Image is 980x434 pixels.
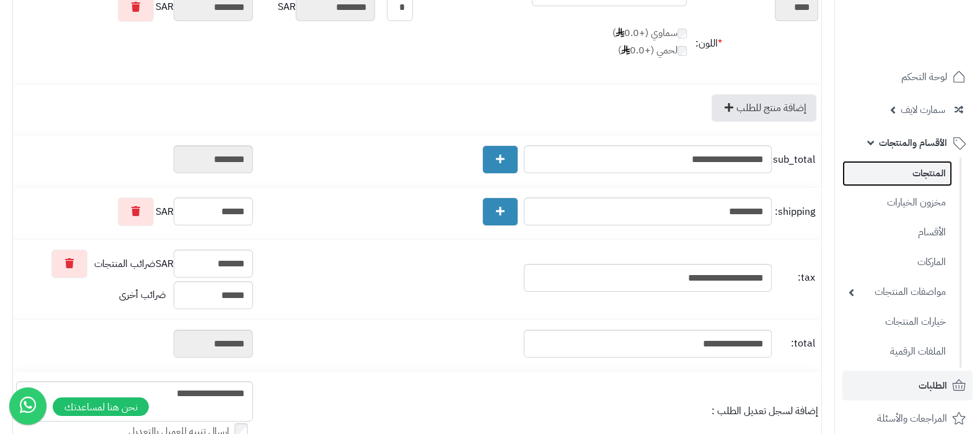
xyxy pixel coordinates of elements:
[678,29,687,38] input: سماوي (+0.0)
[877,410,947,427] span: المراجعات والأسئلة
[16,250,253,278] div: SAR
[842,404,973,433] a: المراجعات والأسئلة
[901,101,945,119] span: سمارت لايف
[94,257,156,271] span: ضرائب المنتجات
[775,271,815,285] span: tax:
[775,337,815,351] span: total:
[712,94,816,122] a: إضافة منتج للطلب
[842,279,952,305] a: مواصفات المنتجات
[879,134,947,151] span: الأقسام والمنتجات
[842,371,973,400] a: الطلبات
[259,404,818,418] div: إضافة لسجل تعديل الطلب :
[687,16,722,71] td: اللون:
[842,62,973,92] a: لوحة التحكم
[678,46,687,56] input: لحمي (+0.0)
[532,43,687,58] label: لحمي (+0.0 )
[842,249,952,276] a: الماركات
[842,309,952,335] a: خيارات المنتجات
[842,338,952,365] a: الملفات الرقمية
[919,377,947,394] span: الطلبات
[901,68,947,86] span: لوحة التحكم
[16,197,253,226] div: SAR
[775,153,815,167] span: sub_total:
[532,26,687,40] label: سماوي (+0.0 )
[842,219,952,246] a: الأقسام
[119,287,166,302] span: ضرائب أخرى
[775,205,815,219] span: shipping:
[842,189,952,216] a: مخزون الخيارات
[842,161,952,186] a: المنتجات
